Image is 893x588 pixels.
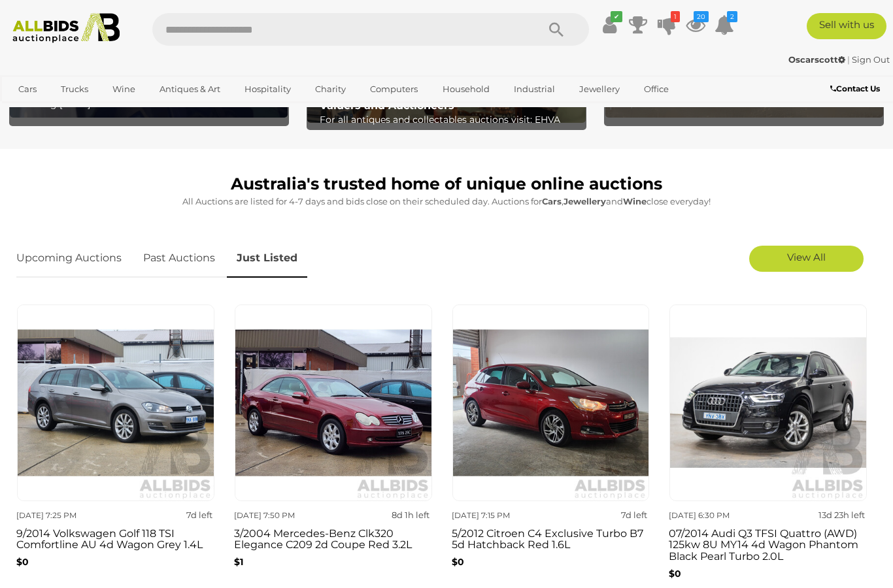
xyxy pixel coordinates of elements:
[16,194,877,209] p: All Auctions are listed for 4-7 days and bids close on their scheduled day. Auctions for , and cl...
[599,13,619,37] a: ✔
[788,54,845,65] strong: Oscarscott
[621,510,647,520] strong: 7d left
[657,13,677,37] a: 1
[10,100,54,122] a: Sports
[571,78,628,100] a: Jewellery
[669,568,681,580] b: $0
[234,508,329,523] div: [DATE] 7:50 PM
[669,304,867,502] img: 07/2014 Audi Q3 TFSI Quattro (AWD) 125kw 8U MY14 4d Wagon Phantom Black Pearl Turbo 2.0L
[133,239,225,278] a: Past Auctions
[16,525,214,551] h3: 9/2014 Volkswagen Golf 118 TSI Comfortline AU 4d Wagon Grey 1.4L
[227,239,307,278] a: Just Listed
[830,82,883,96] a: Contact Us
[362,78,426,100] a: Computers
[16,239,131,278] a: Upcoming Auctions
[611,11,622,22] i: ✔
[452,304,650,502] img: 5/2012 Citroen C4 Exclusive Turbo B7 5d Hatchback Red 1.6L
[104,78,144,100] a: Wine
[151,78,229,100] a: Antiques & Art
[236,78,299,100] a: Hospitality
[542,196,562,206] strong: Cars
[715,13,734,37] a: 2
[623,196,647,206] strong: Wine
[818,510,865,520] strong: 13d 23h left
[564,196,606,206] strong: Jewellery
[186,510,212,520] strong: 7d left
[235,304,432,502] img: 3/2004 Mercedes-Benz Clk320 Elegance C209 2d Coupe Red 3.2L
[807,13,886,39] a: Sell with us
[505,78,564,100] a: Industrial
[61,100,171,122] a: [GEOGRAPHIC_DATA]
[307,12,585,123] a: EHVA | Evans Hastings Valuers and Auctioneers EHVA | [PERSON_NAME] [PERSON_NAME] Valuers and Auct...
[234,525,432,551] h3: 3/2004 Mercedes-Benz Clk320 Elegance C209 2d Coupe Red 3.2L
[635,78,677,100] a: Office
[52,78,97,100] a: Trucks
[452,508,547,523] div: [DATE] 7:15 PM
[10,78,45,100] a: Cars
[671,11,680,22] i: 1
[852,54,890,65] a: Sign Out
[686,13,705,37] a: 20
[787,251,826,263] span: View All
[16,508,111,523] div: [DATE] 7:25 PM
[234,556,243,568] b: $1
[452,556,464,568] b: $0
[16,175,877,193] h1: Australia's trusted home of unique online auctions
[434,78,498,100] a: Household
[788,54,847,65] a: Oscarscott
[7,13,126,43] img: Allbids.com.au
[749,246,864,272] a: View All
[17,304,214,502] img: 9/2014 Volkswagen Golf 118 TSI Comfortline AU 4d Wagon Grey 1.4L
[307,78,354,100] a: Charity
[16,556,29,568] b: $0
[830,84,880,93] b: Contact Us
[669,525,867,563] h3: 07/2014 Audi Q3 TFSI Quattro (AWD) 125kw 8U MY14 4d Wagon Phantom Black Pearl Turbo 2.0L
[320,112,580,128] p: For all antiques and collectables auctions visit: EHVA
[392,510,430,520] strong: 8d 1h left
[452,525,650,551] h3: 5/2012 Citroen C4 Exclusive Turbo B7 5d Hatchback Red 1.6L
[847,54,850,65] span: |
[524,13,589,46] button: Search
[669,508,764,523] div: [DATE] 6:30 PM
[727,11,737,22] i: 2
[694,11,709,22] i: 20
